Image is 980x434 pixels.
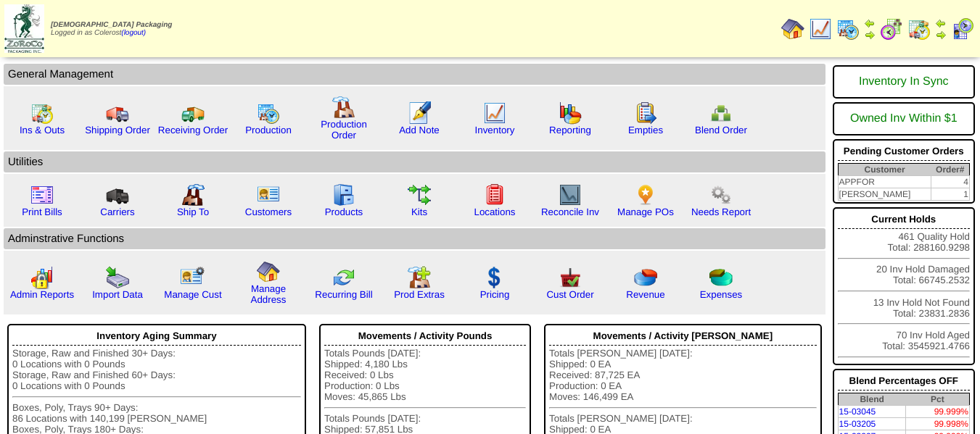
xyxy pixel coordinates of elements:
img: calendarprod.gif [836,17,860,41]
a: Locations [474,206,515,217]
td: 1 [931,188,970,201]
a: Kits [411,206,427,217]
img: reconcile.gif [332,266,355,289]
td: Utilities [4,151,825,172]
th: Blend [838,393,906,406]
a: Recurring Bill [315,289,372,300]
a: Production Order [321,119,367,141]
td: 4 [931,176,970,188]
a: 15-03045 [839,406,876,417]
img: invoice2.gif [30,183,54,206]
th: Order# [931,164,970,176]
span: [DEMOGRAPHIC_DATA] Packaging [51,21,172,29]
img: import.gif [106,266,129,289]
td: [PERSON_NAME] [838,188,931,201]
img: cust_order.png [559,266,582,289]
img: factory.gif [332,96,355,119]
td: 99.999% [906,406,970,418]
a: Admin Reports [10,289,74,300]
a: Add Note [399,125,440,135]
a: Revenue [626,289,664,300]
td: Adminstrative Functions [4,228,825,249]
img: arrowright.gif [935,29,947,41]
a: Receiving Order [158,125,228,135]
a: Reporting [549,125,591,135]
a: Prod Extras [394,289,445,300]
a: 15-03205 [839,419,876,429]
img: arrowleft.gif [935,17,947,29]
img: orders.gif [408,101,431,125]
a: Carriers [100,206,134,217]
a: Reconcile Inv [541,206,599,217]
img: graph2.png [30,266,54,289]
img: pie_chart.png [634,266,657,289]
img: line_graph.gif [809,17,832,41]
div: Current Holds [838,210,970,229]
td: General Management [4,64,825,85]
a: Pricing [480,289,510,300]
img: workorder.gif [634,101,657,125]
img: calendarcustomer.gif [951,17,974,41]
div: Inventory In Sync [838,68,970,96]
img: dollar.gif [483,266,506,289]
img: workflow.gif [408,183,431,206]
a: Production [245,125,292,135]
div: Pending Customer Orders [838,142,970,161]
a: Products [325,206,363,217]
img: managecust.png [180,266,207,289]
img: line_graph.gif [483,101,506,125]
div: Blend Percentages OFF [838,372,970,391]
a: Blend Order [695,125,747,135]
img: prodextras.gif [408,266,431,289]
div: Movements / Activity Pounds [324,327,526,346]
img: truck.gif [106,101,129,125]
img: network.png [709,101,733,125]
img: truck3.gif [106,183,129,206]
img: factory2.gif [181,183,205,206]
a: Inventory [475,125,515,135]
a: Manage Address [251,283,287,305]
a: Import Data [92,289,143,300]
a: Ship To [177,206,209,217]
img: calendarprod.gif [257,101,280,125]
img: calendarblend.gif [880,17,903,41]
img: calendarinout.gif [30,101,54,125]
a: Ins & Outs [20,125,65,135]
img: calendarinout.gif [907,17,931,41]
img: zoroco-logo-small.webp [4,4,44,53]
a: Expenses [700,289,743,300]
img: customers.gif [257,183,280,206]
img: home.gif [257,260,280,283]
td: APPFOR [838,176,931,188]
a: (logout) [121,29,146,37]
div: Inventory Aging Summary [12,327,301,346]
img: truck2.gif [181,101,205,125]
a: Cust Order [546,289,593,300]
a: Manage POs [617,206,674,217]
img: locations.gif [483,183,506,206]
a: Empties [628,125,663,135]
a: Print Bills [22,206,62,217]
img: arrowright.gif [864,29,876,41]
img: workflow.png [709,183,733,206]
img: home.gif [781,17,804,41]
a: Customers [245,206,292,217]
img: pie_chart2.png [709,266,733,289]
img: cabinet.gif [332,183,355,206]
th: Customer [838,164,931,176]
a: Needs Report [691,206,751,217]
a: Manage Cust [164,289,221,300]
img: line_graph2.gif [559,183,582,206]
img: arrowleft.gif [864,17,876,29]
a: Shipping Order [85,125,150,135]
img: po.png [634,183,657,206]
span: Logged in as Colerost [51,21,172,37]
div: Movements / Activity [PERSON_NAME] [549,327,816,346]
img: graph.gif [559,101,582,125]
td: 99.998% [906,418,970,430]
div: 461 Quality Hold Total: 288160.9298 20 Inv Hold Damaged Total: 66745.2532 13 Inv Hold Not Found T... [833,207,975,365]
th: Pct [906,393,970,406]
div: Owned Inv Within $1 [838,105,970,133]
